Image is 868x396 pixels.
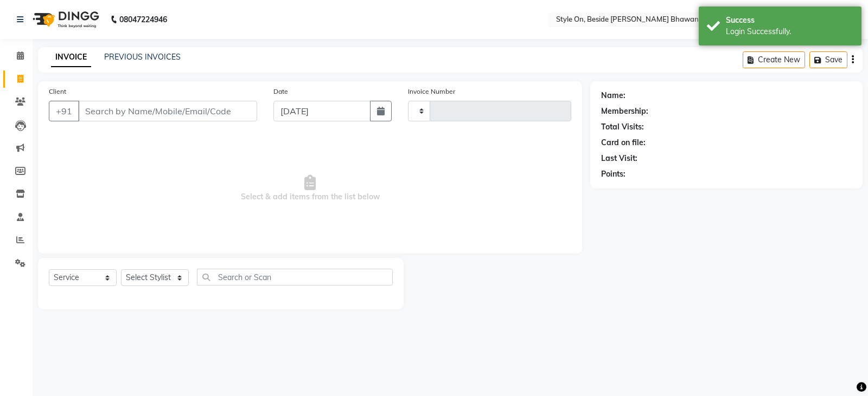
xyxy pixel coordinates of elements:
a: INVOICE [51,48,91,67]
div: Name: [601,90,626,101]
input: Search or Scan [197,269,393,285]
label: Invoice Number [408,87,455,96]
img: logo [28,4,102,35]
label: Date [273,87,288,96]
button: Save [809,51,847,68]
div: Membership: [601,106,648,117]
button: Create New [743,51,805,68]
div: Login Successfully. [726,26,853,37]
div: Total Visits: [601,121,644,133]
div: Card on file: [601,137,646,148]
div: Success [726,15,853,26]
button: +91 [49,101,79,121]
input: Search by Name/Mobile/Email/Code [78,101,257,121]
div: Points: [601,168,626,180]
label: Client [49,87,66,96]
span: Select & add items from the list below [49,134,571,243]
div: Last Visit: [601,153,637,164]
a: PREVIOUS INVOICES [104,52,181,62]
b: 08047224946 [119,4,167,35]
